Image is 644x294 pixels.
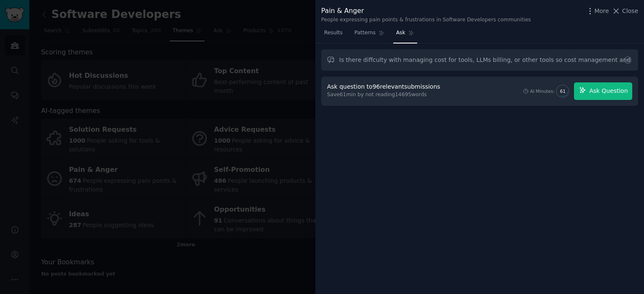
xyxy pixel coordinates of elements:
[586,7,609,15] button: More
[396,29,405,37] span: Ask
[595,7,609,15] span: More
[622,7,638,15] span: Close
[612,7,638,15] button: Close
[560,88,566,94] span: 61
[327,91,443,99] div: Save 61 min by not reading 14695 words
[393,26,417,43] a: Ask
[321,49,638,71] input: Ask a question about Pain & Anger in this audience...
[327,82,440,91] div: Ask question to 96 relevant submissions
[589,87,628,95] span: Ask Question
[321,16,531,24] div: People expressing pain points & frustrations in Software Developers communities
[354,29,375,37] span: Patterns
[321,26,345,43] a: Results
[324,29,343,37] span: Results
[530,88,555,94] div: AI Minutes:
[574,82,632,100] button: Ask Question
[321,6,531,16] div: Pain & Anger
[351,26,387,43] a: Patterns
